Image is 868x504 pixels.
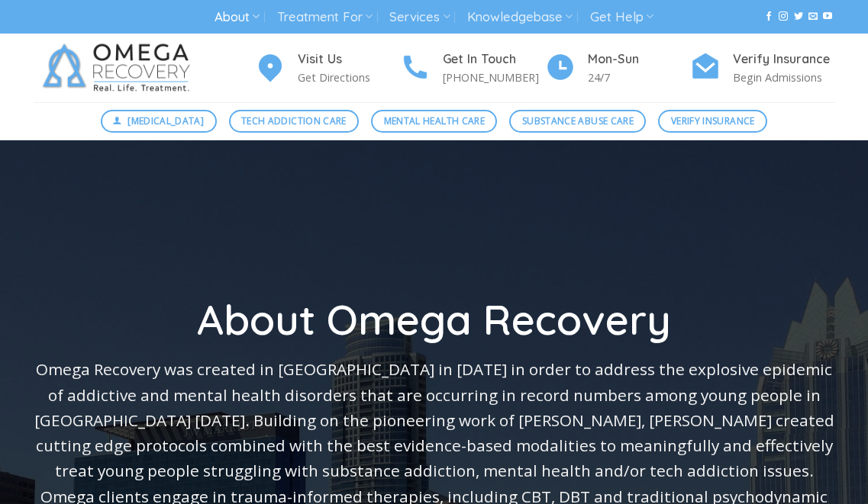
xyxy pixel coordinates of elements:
[215,3,260,31] a: About
[443,69,545,86] p: [PHONE_NUMBER]
[671,114,755,128] span: Verify Insurance
[298,50,400,69] h4: Visit Us
[197,294,671,345] span: About Omega Recovery
[764,11,773,22] a: Follow on Facebook
[588,50,690,69] h4: Mon-Sun
[101,110,217,133] a: [MEDICAL_DATA]
[389,3,450,31] a: Services
[733,69,835,86] p: Begin Admissions
[443,50,545,69] h4: Get In Touch
[522,114,634,128] span: Substance Abuse Care
[658,110,767,133] a: Verify Insurance
[467,3,573,31] a: Knowledgebase
[690,50,835,87] a: Verify Insurance Begin Admissions
[509,110,646,133] a: Substance Abuse Care
[371,110,497,133] a: Mental Health Care
[400,50,545,87] a: Get In Touch [PHONE_NUMBER]
[794,11,803,22] a: Follow on Twitter
[127,114,204,128] span: [MEDICAL_DATA]
[241,114,347,128] span: Tech Addiction Care
[34,34,205,102] img: Omega Recovery
[823,11,832,22] a: Follow on YouTube
[590,3,653,31] a: Get Help
[277,3,373,31] a: Treatment For
[229,110,360,133] a: Tech Addiction Care
[733,50,835,69] h4: Verify Insurance
[588,69,690,86] p: 24/7
[808,11,818,22] a: Send us an email
[298,69,400,86] p: Get Directions
[384,114,485,128] span: Mental Health Care
[779,11,788,22] a: Follow on Instagram
[255,50,400,87] a: Visit Us Get Directions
